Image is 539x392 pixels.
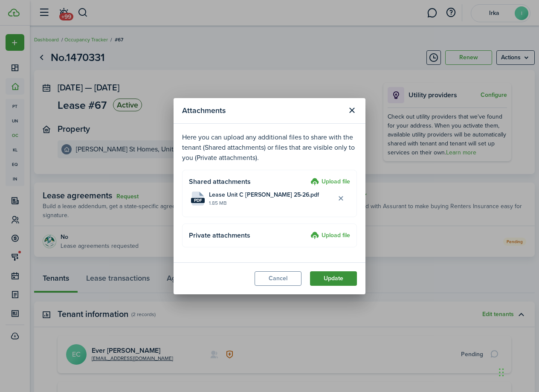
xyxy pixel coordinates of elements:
[191,198,205,203] file-extension: pdf
[209,199,333,207] file-size: 1.85 MB
[345,103,359,118] button: Close modal
[182,102,342,119] modal-title: Attachments
[310,271,357,286] button: Update
[189,177,307,187] h4: Shared attachments
[255,271,301,286] button: Cancel
[496,351,539,392] iframe: Chat Widget
[191,192,205,206] file-icon: File
[499,360,504,385] div: Drag
[189,230,307,241] h4: Private attachments
[333,191,348,206] button: Delete file
[182,132,357,163] p: Here you can upload any additional files to share with the tenant (Shared attachments) or files t...
[209,190,319,199] span: Lease Unit C [PERSON_NAME] 25-26.pdf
